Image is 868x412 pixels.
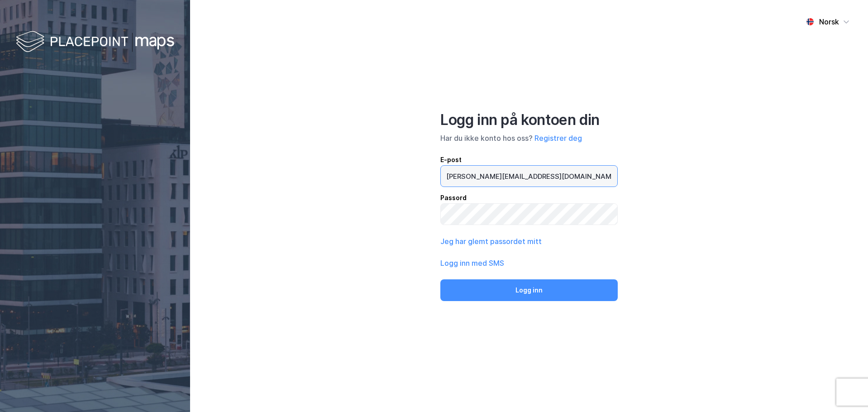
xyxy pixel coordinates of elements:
div: Norsk [819,16,839,27]
div: Passord [440,192,618,203]
div: Logg inn på kontoen din [440,111,618,129]
button: Registrer deg [534,133,582,144]
div: Har du ikke konto hos oss? [440,133,618,144]
iframe: Chat Widget [823,369,868,412]
button: Logg inn med SMS [440,258,504,268]
img: logo-white.f07954bde2210d2a523dddb988cd2aa7.svg [16,29,174,56]
button: Logg inn [440,279,618,301]
button: Jeg har glemt passordet mitt [440,236,542,247]
div: E-post [440,154,618,165]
